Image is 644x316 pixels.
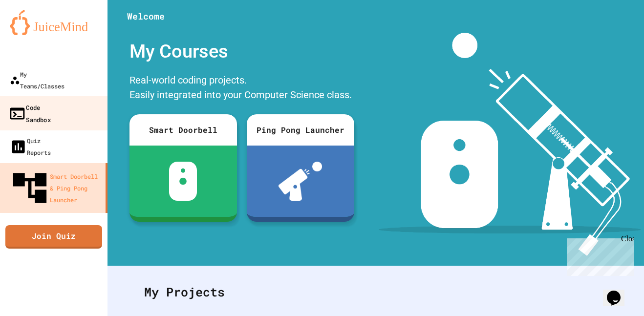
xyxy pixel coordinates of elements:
div: Quiz Reports [10,135,51,158]
div: Ping Pong Launcher [247,114,354,146]
img: logo-orange.svg [10,10,98,35]
div: Chat with us now!Close [4,4,67,62]
iframe: chat widget [563,234,634,276]
div: My Teams/Classes [10,68,64,92]
img: banner-image-my-projects.png [379,33,641,256]
iframe: chat widget [603,277,634,306]
div: Smart Doorbell [129,114,237,146]
div: My Courses [125,33,359,70]
div: My Projects [134,273,617,311]
a: Join Quiz [5,225,102,249]
div: Code Sandbox [8,101,51,125]
img: ppl-with-ball.png [279,162,322,201]
div: Real-world coding projects. Easily integrated into your Computer Science class. [125,70,359,107]
div: Smart Doorbell & Ping Pong Launcher [10,168,102,208]
img: sdb-white.svg [169,162,197,201]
